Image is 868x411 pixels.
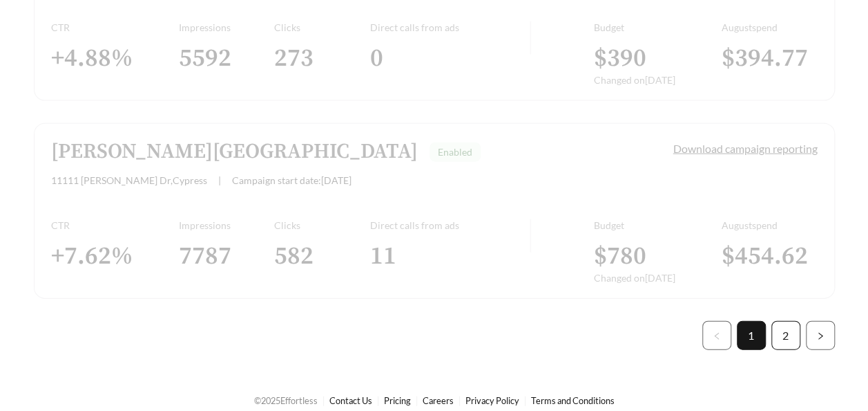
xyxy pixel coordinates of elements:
[423,395,454,406] a: Careers
[531,395,615,406] a: Terms and Conditions
[713,332,721,340] span: left
[772,322,800,349] a: 2
[465,395,519,406] a: Privacy Policy
[737,322,765,349] a: 1
[737,321,766,350] li: 1
[702,321,731,350] button: left
[771,321,800,350] li: 2
[384,395,411,406] a: Pricing
[254,395,318,406] span: © 2025 Effortless
[806,321,835,350] button: right
[816,332,824,340] span: right
[806,321,835,350] li: Next Page
[702,321,731,350] li: Previous Page
[329,395,372,406] a: Contact Us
